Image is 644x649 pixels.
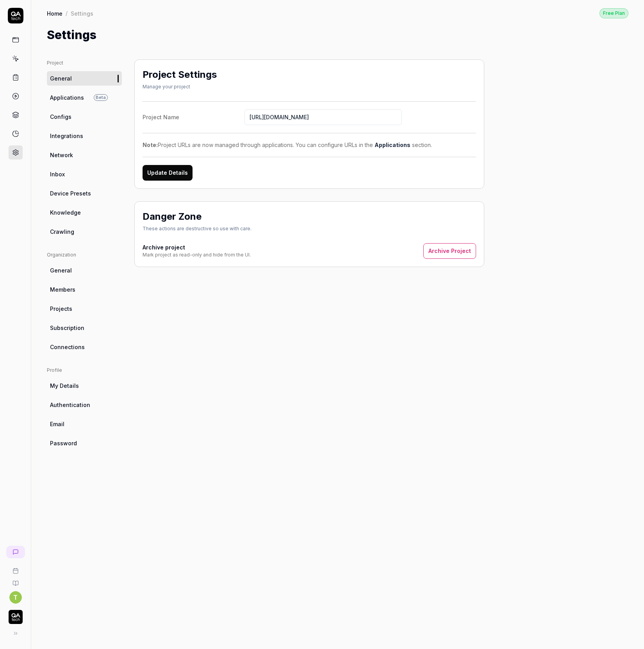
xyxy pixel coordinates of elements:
[599,8,628,18] div: Free Plan
[71,9,93,17] div: Settings
[143,243,251,251] h4: Archive project
[3,604,28,626] button: QA Tech Logo
[47,205,122,220] a: Knowledge
[47,224,122,239] a: Crawling
[50,208,81,217] span: Knowledge
[50,189,91,197] span: Device Presets
[143,83,217,90] div: Manage your project
[50,74,72,82] span: General
[3,561,28,574] a: Book a call with us
[47,263,122,278] a: General
[143,142,158,148] strong: Note:
[47,301,122,316] a: Projects
[50,420,64,428] span: Email
[50,401,90,409] span: Authentication
[47,321,122,335] a: Subscription
[143,113,244,121] div: Project Name
[47,26,96,44] h1: Settings
[143,141,476,149] div: Project URLs are now managed through applications. You can configure URLs in the section.
[375,142,410,148] a: Applications
[50,228,74,236] span: Crawling
[66,9,68,17] div: /
[9,610,23,624] img: QA Tech Logo
[47,9,62,17] a: Home
[47,367,122,374] div: Profile
[599,8,628,18] a: Free Plan
[50,439,77,447] span: Password
[47,186,122,201] a: Device Presets
[50,170,65,178] span: Inbox
[94,94,108,101] span: Beta
[50,151,73,159] span: Network
[50,343,85,351] span: Connections
[47,71,122,86] a: General
[50,266,72,274] span: General
[50,305,72,313] span: Projects
[47,90,122,105] a: ApplicationsBeta
[47,417,122,431] a: Email
[47,251,122,258] div: Organization
[47,59,122,66] div: Project
[143,225,252,232] div: These actions are destructive so use with care.
[47,129,122,143] a: Integrations
[47,378,122,393] a: My Details
[143,251,251,258] div: Mark project as read-only and hide from the UI.
[9,591,22,604] button: T
[50,113,71,121] span: Configs
[423,243,476,259] button: Archive Project
[47,167,122,181] a: Inbox
[47,340,122,354] a: Connections
[143,165,193,181] button: Update Details
[50,324,84,332] span: Subscription
[50,93,84,102] span: Applications
[47,398,122,412] a: Authentication
[3,574,28,586] a: Documentation
[244,109,402,125] input: Project Name
[47,282,122,297] a: Members
[6,546,25,558] a: New conversation
[50,382,79,390] span: My Details
[50,132,83,140] span: Integrations
[47,148,122,162] a: Network
[50,285,75,294] span: Members
[143,210,202,224] h2: Danger Zone
[47,436,122,450] a: Password
[47,109,122,124] a: Configs
[143,68,217,82] h2: Project Settings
